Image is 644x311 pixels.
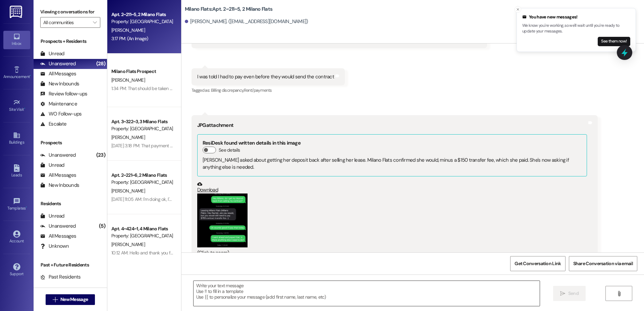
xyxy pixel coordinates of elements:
[34,200,107,207] div: Residents
[34,139,107,146] div: Prospects
[53,297,58,302] i: 
[111,11,173,18] div: Apt. 2~211~5, 2 Milano Flats
[111,125,173,132] div: Property: [GEOGRAPHIC_DATA] Flats
[40,50,64,57] div: Unread
[510,256,565,271] button: Get Conversation Link
[568,290,579,297] span: Send
[111,68,173,75] div: Milano Flats Prospect
[197,122,233,129] b: JPG attachment
[3,196,30,214] a: Templates •
[93,20,97,25] i: 
[3,162,30,180] a: Leads
[560,291,565,296] i: 
[111,172,173,179] div: Apt. 2~221~6, 2 Milano Flats
[40,100,77,107] div: Maintenance
[573,260,633,267] span: Share Conversation via email
[40,70,76,77] div: All Messages
[111,179,173,186] div: Property: [GEOGRAPHIC_DATA] Flats
[515,260,561,267] span: Get Conversation Link
[40,274,81,281] div: Past Residents
[197,73,334,80] div: I was told I had to pay even before they would send the contract
[34,38,107,45] div: Prospects + Residents
[111,232,173,239] div: Property: [GEOGRAPHIC_DATA] Flats
[203,157,582,171] div: [PERSON_NAME] asked about getting her deposit back after selling her lease. Milano Flats confirme...
[515,6,521,13] button: Close toast
[60,296,88,303] span: New Message
[569,256,637,271] button: Share Conversation via email
[244,87,272,93] span: Rent/payments
[211,87,244,93] span: Billing discrepancy ,
[40,243,69,250] div: Unknown
[40,110,82,118] div: WO Follow-ups
[219,147,240,154] label: See details
[40,162,64,169] div: Unread
[46,294,95,305] button: New Message
[40,60,76,67] div: Unanswered
[111,27,145,33] span: [PERSON_NAME]
[3,228,30,246] a: Account
[111,35,148,42] div: 3:17 PM: (An Image)
[185,18,308,25] div: [PERSON_NAME]. ([EMAIL_ADDRESS][DOMAIN_NAME])
[40,182,79,189] div: New Inbounds
[111,241,145,247] span: [PERSON_NAME]
[553,286,586,301] button: Send
[26,205,27,210] span: •
[34,261,107,268] div: Past + Future Residents
[111,143,226,149] div: [DATE] 3:18 PM: That payment will be coming in later [DATE]!
[43,17,90,28] input: All communities
[598,37,630,46] button: See them now!
[40,80,79,87] div: New Inbounds
[40,223,76,230] div: Unanswered
[522,14,630,20] div: You have new messages!
[3,261,30,279] a: Support
[24,106,25,111] span: •
[111,77,145,83] span: [PERSON_NAME]
[95,150,107,160] div: (23)
[40,152,76,159] div: Unanswered
[111,85,207,91] div: 1:34 PM: That should be taken care of on my end!
[40,233,76,240] div: All Messages
[97,221,107,231] div: (5)
[111,188,145,194] span: [PERSON_NAME]
[3,130,30,148] a: Buildings
[111,196,268,202] div: [DATE] 11:05 AM: I'm doing ok, I've just been having a really tough time with anxiety
[3,31,30,49] a: Inbox
[40,90,87,97] div: Review follow-ups
[197,249,587,256] div: (Click to zoom)
[197,193,248,247] button: Zoom image
[111,18,173,25] div: Property: [GEOGRAPHIC_DATA] Flats
[111,250,533,256] div: 10:12 AM: Hello and thank you for contacting Milano Flats. You have reached us after hours. Our t...
[3,97,30,115] a: Site Visit •
[30,73,31,78] span: •
[522,23,630,34] p: We know you're working, so we'll wait until you're ready to update your messages.
[203,140,301,146] b: ResiDesk found written details in this image
[40,172,76,179] div: All Messages
[40,7,100,17] label: Viewing conversations for
[111,134,145,140] span: [PERSON_NAME]
[185,6,272,13] b: Milano Flats: Apt. 2~211~5, 2 Milano Flats
[40,121,66,128] div: Escalate
[616,291,622,296] i: 
[111,118,173,125] div: Apt. 3~322~3, 3 Milano Flats
[40,213,64,220] div: Unread
[192,85,345,95] div: Tagged as:
[197,181,587,193] a: Download
[10,6,23,18] img: ResiDesk Logo
[111,225,173,232] div: Apt. 4~424~1, 4 Milano Flats
[95,59,107,69] div: (28)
